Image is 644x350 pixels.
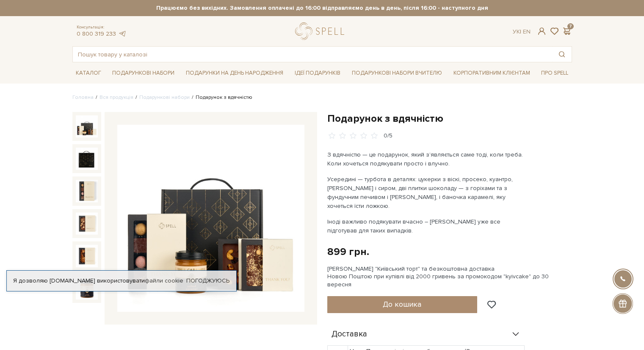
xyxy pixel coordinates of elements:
a: Вся продукція [100,94,133,101]
a: Подарунки на День народження [182,67,287,80]
a: Подарункові набори [139,94,190,101]
a: Подарункові набори [109,67,178,80]
p: Іноді важливо подякувати вчасно – [PERSON_NAME] уже все підготував для таких випадків. [327,217,526,235]
img: Подарунок з вдячністю [76,115,98,137]
a: logo [295,22,348,40]
a: Ідеї подарунків [291,67,344,80]
a: файли cookie [145,277,183,284]
p: Усередині — турбота в деталях: цукерки з віскі, просеко, куантро, [PERSON_NAME] і сиром, дві плит... [327,175,526,210]
strong: Працюємо без вихідних. Замовлення оплачені до 16:00 відправляємо день в день, після 16:00 - насту... [72,4,572,12]
img: Подарунок з вдячністю [76,180,98,202]
img: Подарунок з вдячністю [76,245,98,267]
input: Пошук товару у каталозі [73,47,552,62]
span: | [520,28,521,35]
a: telegram [118,30,127,37]
img: Подарунок з вдячністю [76,213,98,235]
a: En [523,28,531,35]
a: Корпоративним клієнтам [450,67,533,80]
a: Головна [72,94,94,101]
span: Консультація: [77,25,127,30]
div: Ук [513,28,531,36]
div: 0/5 [384,132,392,140]
a: Про Spell [538,67,572,80]
a: Подарункові набори Вчителю [348,66,445,80]
div: 899 грн. [327,245,369,258]
span: До кошика [383,300,421,309]
span: Доставка [332,330,367,338]
a: Каталог [72,67,105,80]
li: Подарунок з вдячністю [190,94,252,101]
p: З вдячністю — це подарунок, який зʼявляється саме тоді, коли треба. Коли хочеться подякувати прос... [327,150,526,168]
h1: Подарунок з вдячністю [327,112,572,125]
a: Погоджуюсь [186,277,229,285]
button: Пошук товару у каталозі [552,47,572,62]
a: 0 800 319 233 [77,30,116,37]
img: Подарунок з вдячністю [76,148,98,170]
img: Подарунок з вдячністю [117,125,304,312]
div: [PERSON_NAME] "Київський торт" та безкоштовна доставка Новою Поштою при купівлі від 2000 гривень ... [327,265,572,288]
button: До кошика [327,296,478,313]
div: Я дозволяю [DOMAIN_NAME] використовувати [7,277,236,285]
